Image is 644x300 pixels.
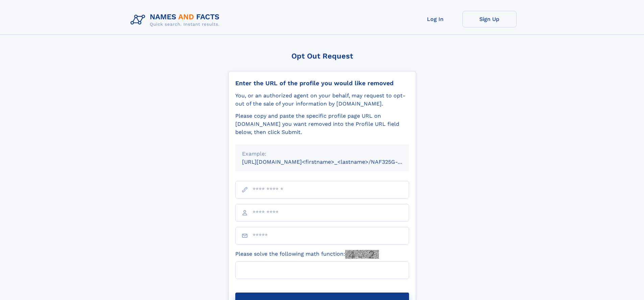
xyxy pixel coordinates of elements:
[242,159,422,165] small: [URL][DOMAIN_NAME]<firstname>_<lastname>/NAF325G-xxxxxxxx
[462,11,517,27] a: Sign Up
[242,150,402,158] div: Example:
[235,112,409,136] div: Please copy and paste the specific profile page URL on [DOMAIN_NAME] you want removed into the Pr...
[235,79,409,87] div: Enter the URL of the profile you would like removed
[228,52,416,60] div: Opt Out Request
[128,11,225,29] img: Logo Names and Facts
[235,250,379,259] label: Please solve the following math function:
[408,11,462,27] a: Log In
[235,92,409,108] div: You, or an authorized agent on your behalf, may request to opt-out of the sale of your informatio...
